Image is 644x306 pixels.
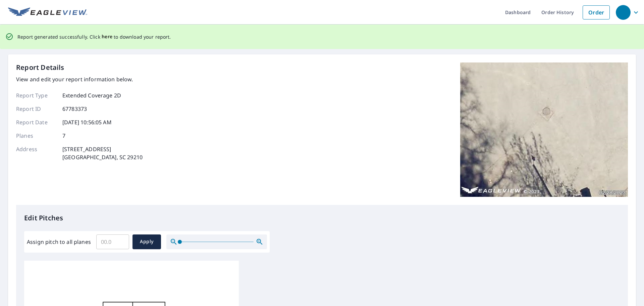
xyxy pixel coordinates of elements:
img: EV Logo [8,7,87,17]
p: Report Details [16,62,64,73]
p: Report Type [16,91,56,99]
p: Report ID [16,105,56,113]
button: Apply [132,234,161,249]
p: Planes [16,132,56,140]
span: Apply [138,237,156,246]
img: Top image [460,62,628,197]
p: Report generated successfully. Click to download your report. [17,33,171,41]
a: Order [583,5,610,19]
p: [DATE] 10:56:05 AM [62,118,112,126]
p: Address [16,145,56,161]
button: here [102,33,113,41]
p: 7 [62,132,65,140]
p: Report Date [16,118,56,126]
p: [STREET_ADDRESS] [GEOGRAPHIC_DATA], SC 29210 [62,145,143,161]
p: 67783373 [62,105,87,113]
p: View and edit your report information below. [16,75,143,83]
label: Assign pitch to all planes [27,238,91,246]
p: Edit Pitches [24,213,620,223]
input: 00.0 [96,232,129,251]
p: Extended Coverage 2D [62,91,121,99]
